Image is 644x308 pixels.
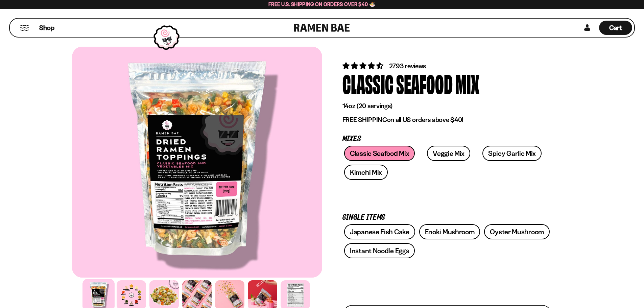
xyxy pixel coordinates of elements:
a: Veggie Mix [427,146,470,161]
p: 14oz (20 servings) [342,102,552,110]
span: 2793 reviews [389,62,426,70]
span: Cart [609,24,622,32]
a: Oyster Mushroom [484,224,550,239]
p: Mixes [342,136,552,142]
strong: FREE SHIPPING [342,116,387,124]
span: 4.68 stars [342,62,385,70]
a: Kimchi Mix [344,165,388,180]
p: on all US orders above $40! [342,116,552,124]
a: Shop [39,21,54,35]
span: Shop [39,23,54,32]
div: Seafood [396,71,453,96]
a: Japanese Fish Cake [344,224,415,239]
a: Instant Noodle Eggs [344,243,415,258]
div: Cart [599,19,632,37]
span: Free U.S. Shipping on Orders over $40 🍜 [268,1,376,7]
a: Spicy Garlic Mix [482,146,542,161]
p: Single Items [342,214,552,221]
div: Classic [342,71,393,96]
a: Enoki Mushroom [419,224,480,239]
button: Mobile Menu Trigger [20,25,29,31]
div: Mix [455,71,479,96]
